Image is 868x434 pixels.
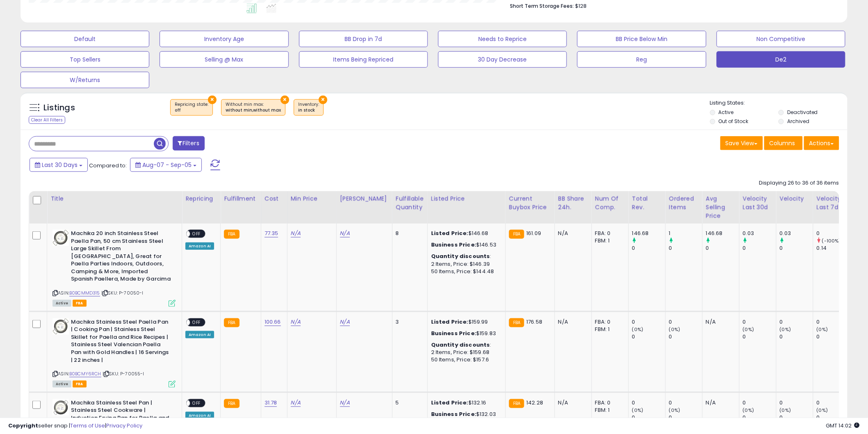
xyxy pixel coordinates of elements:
div: BB Share 24h. [558,194,588,212]
span: FBA [73,300,87,307]
span: Last 30 Days [42,161,78,169]
div: [PERSON_NAME] [340,194,389,203]
small: FBA [509,318,524,327]
div: Avg Selling Price [706,194,736,220]
small: (-100%) [822,238,841,244]
div: 0 [669,244,702,252]
div: 0 [780,244,813,252]
img: 41xW6rTau8L._SL40_.jpg [53,230,69,246]
span: $128 [575,2,587,10]
div: N/A [558,318,585,326]
div: Total Rev. [632,194,662,212]
span: All listings currently available for purchase on Amazon [53,300,71,307]
div: $159.99 [431,318,499,326]
small: (0%) [669,407,681,413]
div: 146.68 [632,230,665,237]
label: Out of Stock [719,118,749,125]
div: FBA: 0 [595,230,622,237]
div: Fulfillment [224,194,257,203]
button: 30 Day Decrease [438,51,567,68]
div: 2 Items, Price: $146.39 [431,260,499,268]
button: Selling @ Max [160,51,288,68]
button: Needs to Reprice [438,31,567,47]
div: without min,without max [226,107,281,113]
div: $146.68 [431,230,499,237]
button: Top Sellers [21,51,149,68]
div: 146.68 [706,230,739,237]
div: Amazon AI [185,242,214,250]
span: Without min max : [226,101,281,114]
div: $132.16 [431,399,499,407]
button: BB Price Below Min [577,31,706,47]
span: | SKU: P-70055-I [103,370,144,377]
div: 0.14 [817,244,850,252]
button: Columns [764,136,803,150]
div: N/A [558,230,585,237]
div: Fulfillable Quantity [396,194,424,212]
div: Velocity Last 30d [743,194,773,212]
div: Velocity Last 7d [817,194,847,212]
div: 0 [632,318,665,326]
div: Repricing [185,194,217,203]
small: FBA [224,230,239,239]
small: (0%) [780,407,791,413]
b: Quantity discounts [431,252,490,260]
button: Default [21,31,149,47]
b: Listed Price: [431,399,468,407]
div: : [431,341,499,349]
span: 142.28 [526,399,543,407]
a: N/A [340,318,350,326]
small: (0%) [632,407,644,413]
small: (0%) [817,326,828,333]
span: OFF [190,400,203,407]
small: (0%) [632,326,644,333]
button: BB Drop in 7d [299,31,428,47]
div: 0 [817,333,850,340]
div: 0.03 [780,230,813,237]
b: Business Price: [431,329,476,337]
a: B0BCMMD315 [69,290,100,297]
div: 50 Items, Price: $144.48 [431,268,499,275]
div: Cost [265,194,284,203]
b: Quantity discounts [431,341,490,349]
div: 0 [706,244,739,252]
button: Save View [720,136,763,150]
small: FBA [224,318,239,327]
small: FBA [509,399,524,408]
div: ASIN: [53,230,176,306]
a: Privacy Policy [106,422,142,429]
div: Current Buybox Price [509,194,551,212]
span: OFF [190,319,203,326]
div: 0 [632,333,665,340]
div: FBM: 1 [595,326,622,333]
div: 0 [669,333,702,340]
div: Num of Comp. [595,194,625,212]
p: Listing States: [710,99,847,107]
button: Reg [577,51,706,68]
a: N/A [291,318,301,326]
div: : [431,253,499,260]
div: 0 [743,318,776,326]
div: $159.83 [431,330,499,337]
small: (0%) [743,407,754,413]
div: $146.53 [431,241,499,249]
span: Columns [770,139,795,147]
span: FBA [73,381,87,388]
button: Filters [173,136,205,151]
div: 50 Items, Price: $157.6 [431,356,499,363]
div: off [175,107,208,113]
span: | SKU: P-70050-I [101,290,144,296]
small: FBA [224,399,239,408]
span: 176.58 [526,318,542,326]
div: 0 [632,399,665,407]
div: Min Price [291,194,333,203]
div: 8 [396,230,421,237]
div: 3 [396,318,421,326]
div: Listed Price [431,194,502,203]
div: Displaying 26 to 36 of 36 items [759,179,839,187]
button: W/Returns [21,72,149,88]
b: Machika 20 inch Stainless Steel Paella Pan, 50 cm Stainless Steel Large Skillet From [GEOGRAPHIC_... [71,230,171,285]
label: Deactivated [787,109,818,116]
div: 0 [669,318,702,326]
span: Aug-07 - Sep-05 [142,161,192,169]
